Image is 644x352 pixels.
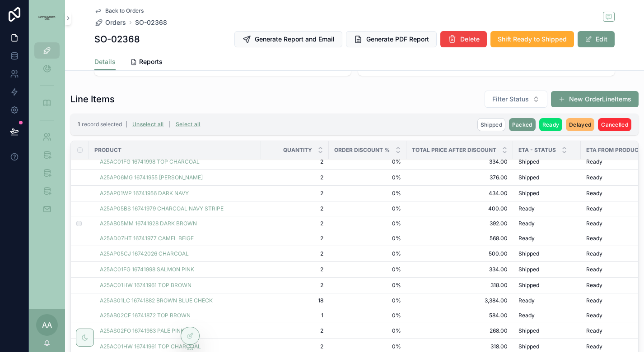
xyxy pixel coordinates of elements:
[82,121,122,128] span: record selected
[518,220,535,227] span: Ready
[509,118,536,131] button: Packed
[126,121,127,128] span: |
[492,95,529,104] span: Filter Status
[412,205,508,212] a: 400.00
[42,320,52,330] span: AA
[334,282,401,289] a: 0%
[498,35,567,44] span: Shift Ready to Shipped
[412,343,508,350] a: 318.00
[586,235,602,242] span: Ready
[518,190,539,197] span: Shipped
[412,250,508,257] a: 500.00
[100,174,256,181] a: A25AP06MG 16741955 [PERSON_NAME]
[266,312,323,319] a: 1
[129,117,167,132] button: Unselect all
[412,266,508,273] a: 334.00
[412,235,508,242] a: 568.00
[100,190,189,197] span: A25AP01WP 16741956 DARK NAVY
[266,190,323,197] span: 2
[518,266,539,273] span: Shipped
[586,297,602,304] span: Ready
[100,205,256,212] a: A25AP05BS 16741979 CHARCOAL NAVY STRIPE
[586,343,602,350] span: Ready
[130,54,163,72] a: Reports
[94,146,121,154] span: Product
[542,121,560,128] span: Ready
[518,343,539,350] span: Shipped
[100,235,194,242] a: A25AD07HT 16741977 CAMEL BEIGE
[334,297,401,304] a: 0%
[334,220,401,227] span: 0%
[490,31,574,47] button: Shift Ready to Shipped
[586,250,602,257] span: Ready
[586,190,602,197] span: Ready
[481,121,502,128] span: Shipped
[539,118,563,131] button: Ready
[334,205,401,212] a: 0%
[100,343,201,350] a: A25AC01HW 16741961 TOP CHARCOAL
[100,327,184,334] a: A25AS02FO 16741983 PALE PINK
[100,282,256,289] a: A25AC01HW 16741961 TOP BROWN
[266,158,323,165] a: 2
[100,297,213,304] a: A25AS01LC 16741882 BROWN BLUE CHECK
[518,297,575,304] a: Ready
[412,158,508,165] a: 334.00
[334,146,390,154] span: Order Discount %
[100,312,191,319] a: A25AB02CF 16741872 TOP BROWN
[100,343,256,350] a: A25AC01HW 16741961 TOP CHARCOAL
[334,250,401,257] span: 0%
[518,266,575,273] a: Shipped
[518,174,575,181] a: Shipped
[518,146,556,154] span: Eta - Status
[412,190,508,197] a: 434.00
[100,205,224,212] a: A25AP05BS 16741979 CHARCOAL NAVY STRIPE
[366,35,429,44] span: Generate PDF Report
[266,297,323,304] a: 18
[100,282,191,289] a: A25AC01HW 16741961 TOP BROWN
[551,91,639,107] button: New OrderLineItems
[94,18,126,27] a: Orders
[100,266,194,273] a: A25AC01FG 16741998 SALMON PINK
[412,327,508,334] a: 268.00
[334,174,401,181] span: 0%
[586,158,602,165] span: Ready
[518,205,575,212] a: Ready
[100,158,200,165] a: A25AC01FG 16741998 TOP CHARCOAL
[266,327,323,334] a: 2
[518,327,575,334] a: Shipped
[334,327,401,334] a: 0%
[34,16,60,20] img: App logo
[586,146,642,154] span: ETA from Product
[283,146,312,154] span: Quantity
[518,250,575,257] a: Shipped
[100,220,197,227] a: A25AB05MM 16741928 DARK BROWN
[477,118,505,131] button: Shipped
[100,190,256,197] a: A25AP01WP 16741956 DARK NAVY
[94,57,116,66] span: Details
[412,312,508,319] span: 584.00
[518,312,535,319] span: Ready
[334,343,401,350] a: 0%
[266,343,323,350] span: 2
[266,235,323,242] span: 2
[586,220,602,227] span: Ready
[412,297,508,304] span: 3,384.00
[518,250,539,257] span: Shipped
[100,327,256,334] a: A25AS02FO 16741983 PALE PINK
[601,121,628,128] span: Cancelled
[566,118,594,131] button: Delayed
